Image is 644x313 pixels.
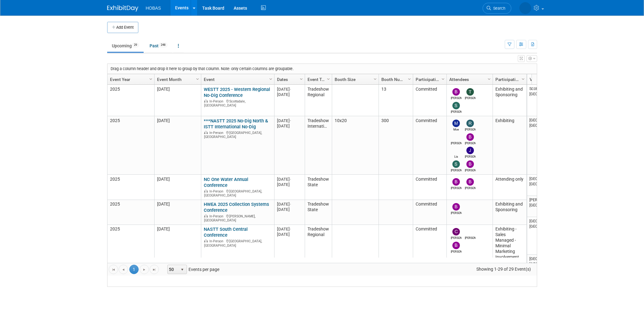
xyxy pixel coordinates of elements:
div: [DATE] [277,177,302,182]
div: [DATE] [277,202,302,207]
img: Stephen Alston [452,102,460,109]
div: Bijan Khamanian [465,141,476,145]
td: 2025 [107,225,154,263]
div: Bryant Welch [465,168,476,173]
div: [DATE] [277,87,302,92]
div: Rene Garcia [465,127,476,132]
td: [GEOGRAPHIC_DATA], [GEOGRAPHIC_DATA] [527,175,555,196]
div: [PERSON_NAME], [GEOGRAPHIC_DATA] [204,213,271,223]
span: Events per page [159,265,226,274]
span: In-Person [209,99,225,103]
img: Bryant Welch [452,178,460,186]
span: Column Settings [195,77,200,82]
span: HOBAS [146,6,161,11]
img: Bryant Welch [466,160,474,168]
div: Bijan Khamanian [451,96,462,100]
div: [GEOGRAPHIC_DATA], [GEOGRAPHIC_DATA] [204,238,271,248]
img: Cole Grinnell [452,228,460,235]
span: Column Settings [487,77,492,82]
a: Go to the last page [150,265,159,274]
img: Brett Ardizone [466,178,474,186]
img: Gabriel Castelblanco, P. E. [452,133,460,141]
a: NC One Water Annual Conference [204,177,248,188]
div: [DATE] [277,118,302,123]
span: Go to the last page [152,267,157,272]
div: [GEOGRAPHIC_DATA], [GEOGRAPHIC_DATA] [204,130,271,139]
td: 13 [379,85,413,116]
a: Column Settings [372,74,379,83]
div: Moe Tamizifar [451,127,462,132]
span: select [180,267,185,272]
div: [DATE] [277,123,302,129]
a: Column Settings [486,74,493,83]
span: In-Person [209,189,225,193]
a: Column Settings [194,74,201,83]
a: Dates [277,74,301,85]
a: Column Settings [147,74,154,83]
img: In-Person Event [204,99,208,102]
span: - [290,87,291,92]
div: Stephen Alston [451,109,462,114]
img: In-Person Event [204,214,208,217]
a: Booth Number [381,74,409,85]
td: Exhibiting - Sales Managed - Minimal Marketing Involvement [493,225,527,263]
span: Column Settings [441,77,446,82]
a: Go to the first page [109,265,118,274]
a: Go to the previous page [119,265,128,274]
img: Stephen Alston [452,160,460,168]
span: - [290,202,291,206]
td: 2025 [107,175,154,200]
td: [DATE] [154,225,201,263]
td: Committed [413,175,446,200]
a: Search [483,3,511,14]
div: [DATE] [277,182,302,187]
div: Jerry Peck [465,235,476,240]
img: Bijan Khamanian [466,133,474,141]
td: Exhibiting [493,116,527,175]
img: Bijan Khamanian [452,88,460,96]
a: Column Settings [406,74,413,83]
a: ***NASTT 2025 No-Dig North & ISTT International No-Dig [204,118,268,130]
a: Column Settings [267,74,274,83]
a: WESTT 2025 - Western Regional No-Dig Conference [204,87,270,98]
a: Past248 [145,40,172,52]
td: 2025 [107,200,154,225]
img: Rene Garcia [466,120,474,127]
a: Upcoming29 [107,40,144,52]
a: Column Settings [440,74,446,83]
td: Attending only [493,175,527,200]
div: Brett Ardizone [465,186,476,190]
button: Add Event [107,22,138,33]
td: Tradeshow State [305,200,332,225]
td: [GEOGRAPHIC_DATA], [GEOGRAPHIC_DATA] [527,255,555,270]
span: In-Person [209,214,225,218]
span: - [290,227,291,231]
div: [DATE] [277,232,302,237]
a: Participation Type [495,74,522,85]
span: Go to the first page [111,267,116,272]
a: NASTT South Central Conference [204,226,248,238]
a: Attendees [449,74,489,85]
a: Booth Size [335,74,374,85]
a: Go to the next page [140,265,149,274]
td: Tradeshow State [305,175,332,200]
div: Gabriel Castelblanco, P. E. [451,141,462,145]
div: Bryant Welch [451,186,462,190]
td: 2025 [107,116,154,175]
a: HWEA 2025 Collection Systems Conference [204,202,269,213]
a: Event [204,74,270,85]
td: [GEOGRAPHIC_DATA], [GEOGRAPHIC_DATA] [527,217,555,255]
a: Event Year [110,74,150,85]
img: Jerry Peck [466,228,474,235]
td: Committed [413,200,446,225]
span: Column Settings [373,77,378,82]
td: Exhibiting and Sponsoring [493,85,527,116]
div: Stephen Alston [451,168,462,173]
span: 248 [159,43,167,47]
td: 300 [379,116,413,175]
img: Jeffrey LeBlanc [466,147,474,154]
div: Bijan Khamanian [451,211,462,215]
span: Column Settings [521,77,526,82]
div: Brad Hunemuller [451,249,462,254]
span: Search [491,6,505,11]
